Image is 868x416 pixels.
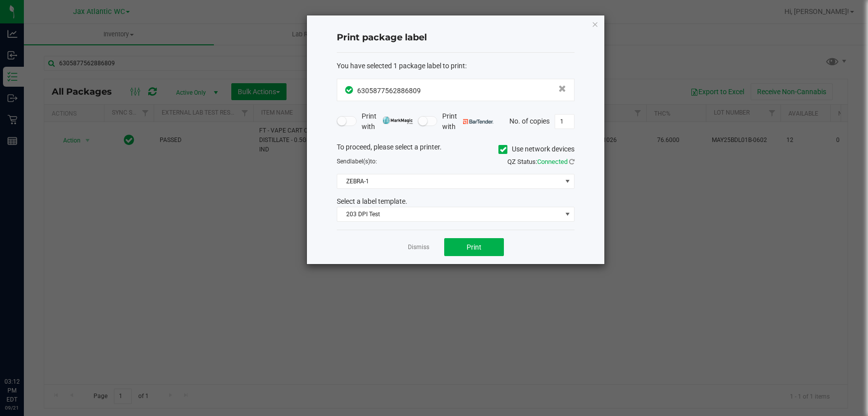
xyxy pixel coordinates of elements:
[362,111,413,132] span: Print with
[337,61,575,71] div: :
[350,158,370,165] span: label(s)
[507,158,575,165] span: QZ Status:
[463,119,493,124] img: bartender.png
[337,31,575,44] h4: Print package label
[537,158,568,165] span: Connected
[509,117,550,125] span: No. of copies
[337,158,377,165] span: Send to:
[444,238,504,256] button: Print
[337,62,465,70] span: You have selected 1 package label to print
[408,243,429,252] a: Dismiss
[467,243,482,251] span: Print
[337,174,562,188] span: ZEBRA-1
[329,196,582,207] div: Select a label template.
[10,336,40,366] iframe: Resource center
[357,87,421,95] span: 6305877562886809
[498,144,575,154] label: Use network devices
[345,85,355,95] span: In Sync
[337,207,562,221] span: 203 DPI Test
[442,111,493,132] span: Print with
[383,117,413,124] img: mark_magic_cybra.png
[329,142,582,157] div: To proceed, please select a printer.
